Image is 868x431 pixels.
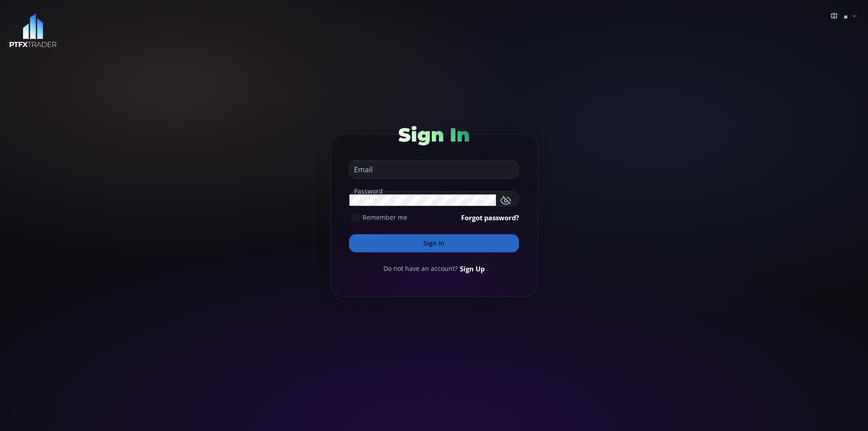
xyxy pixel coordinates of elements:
[460,264,485,274] a: Sign Up
[363,213,407,222] span: Remember me
[9,13,57,48] img: LOGO
[398,123,470,147] span: Sign In
[349,234,519,252] button: Sign In
[461,213,519,223] a: Forgot password?
[349,264,519,274] div: Do not have an account?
